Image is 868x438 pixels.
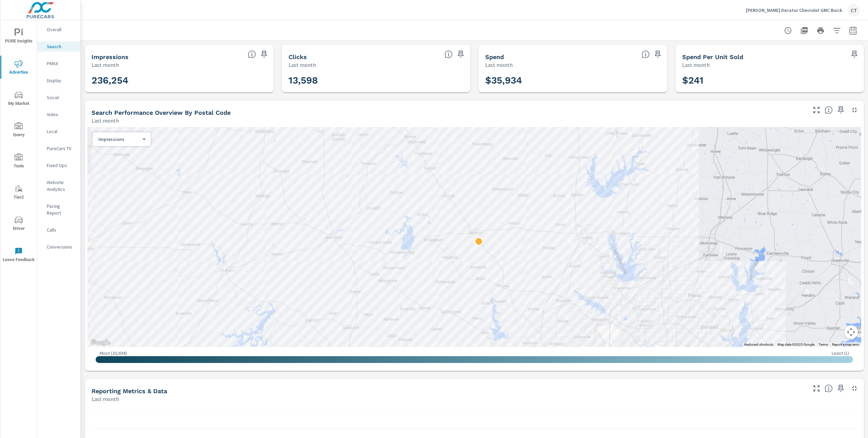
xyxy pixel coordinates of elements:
[92,395,119,403] p: Last month
[682,61,710,69] p: Last month
[37,24,80,35] div: Overall
[835,383,846,394] span: Save this to your personalized report
[2,60,35,76] span: Advertise
[98,136,140,142] p: Impressions
[832,350,849,356] p: Least ( 1 )
[47,162,75,169] p: Fixed Ops
[849,383,860,394] button: Minimize Widget
[92,116,119,125] p: Last month
[37,126,80,136] div: Local
[849,105,860,115] button: Minimize Widget
[455,49,466,60] span: Save this to your personalized report
[37,177,80,194] div: Website Analytics
[47,145,75,152] p: PureCars TV
[92,75,267,86] h3: 236,254
[37,92,80,103] div: Social
[2,153,35,170] span: Tools
[746,7,842,13] p: [PERSON_NAME] Decatur Chevrolet GMC Buick
[830,24,844,37] button: Apply Filters
[259,49,270,60] span: Save this to your personalized report
[835,105,846,115] span: Save this to your personalized report
[47,26,75,33] p: Overall
[777,343,814,346] span: Map data ©2025 Google
[47,128,75,135] p: Local
[47,43,75,50] p: Search
[682,75,857,86] h3: $241
[811,105,822,115] button: Make Fullscreen
[93,136,145,143] div: Impressions
[37,160,80,170] div: Fixed Ops
[485,75,660,86] h3: $35,934
[37,58,80,69] div: PMAX
[485,53,504,60] h5: Spend
[92,61,119,69] p: Last month
[89,338,112,347] a: Open this area in Google Maps (opens a new window)
[797,24,811,37] button: "Export Report to PDF"
[2,247,35,264] span: Leave Feedback
[2,122,35,139] span: Query
[92,53,129,60] h5: Impressions
[47,60,75,67] p: PMAX
[0,20,37,270] div: nav menu
[47,94,75,101] p: Social
[825,106,833,114] span: Understand Search performance data by postal code. Individual postal codes can be selected and ex...
[289,53,307,60] h5: Clicks
[37,201,80,218] div: Pacing Report
[744,342,773,347] button: Keyboard shortcuts
[445,50,453,58] span: The number of times an ad was clicked by a consumer.
[47,77,75,84] p: Display
[642,50,650,58] span: The amount of money spent on advertising during the period.
[47,179,75,193] p: Website Analytics
[811,383,822,394] button: Make Fullscreen
[818,343,828,346] a: Terms (opens in new tab)
[37,225,80,235] div: Calls
[37,41,80,52] div: Search
[2,185,35,201] span: Tier2
[89,338,112,347] img: Google
[37,143,80,153] div: PureCars TV
[92,109,231,116] h5: Search Performance Overview By Postal Code
[289,75,464,86] h3: 13,598
[100,350,127,356] p: Most ( 20,694 )
[2,29,35,45] span: PURE Insights
[37,109,80,120] div: Video
[47,203,75,216] p: Pacing Report
[37,242,80,252] div: Conversions
[846,24,860,37] button: Select Date Range
[2,216,35,233] span: Driver
[47,243,75,250] p: Conversions
[814,24,827,37] button: Print Report
[682,53,743,60] h5: Spend Per Unit Sold
[848,4,860,16] div: CT
[844,325,858,339] button: Map camera controls
[832,343,859,346] a: Report a map error
[289,61,316,69] p: Last month
[248,50,256,58] span: The number of times an ad was shown on your behalf.
[47,226,75,233] p: Calls
[47,111,75,118] p: Video
[2,91,35,108] span: My Market
[825,384,833,393] span: Understand Search data over time and see how metrics compare to each other.
[37,75,80,86] div: Display
[92,387,167,395] h5: Reporting Metrics & Data
[485,61,513,69] p: Last month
